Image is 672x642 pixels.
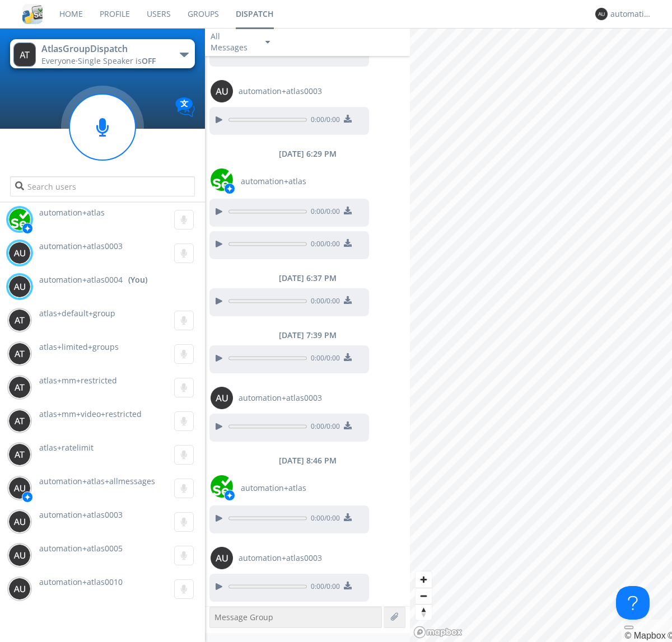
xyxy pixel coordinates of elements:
[8,578,31,600] img: 373638.png
[41,55,167,67] div: Everyone ·
[239,86,322,97] span: automation+atlas0003
[239,552,322,564] span: automation+atlas0003
[307,239,340,251] span: 0:00 / 0:00
[78,55,156,66] span: Single Speaker is
[39,207,105,218] span: automation+atlas
[8,343,31,365] img: 373638.png
[344,239,352,247] img: download media button
[344,207,352,214] img: download media button
[13,43,36,67] img: 373638.png
[265,41,270,44] img: caret-down-sm.svg
[39,409,142,419] span: atlas+mm+video+restricted
[8,275,31,298] img: 373638.png
[22,4,43,24] img: cddb5a64eb264b2086981ab96f4c1ba7
[344,115,352,123] img: download media button
[8,510,31,533] img: 373638.png
[344,296,352,304] img: download media button
[241,482,306,494] span: automation+atlas
[416,604,432,620] button: Reset bearing to north
[39,577,123,587] span: automation+atlas0010
[344,421,352,429] img: download media button
[416,588,432,604] span: Zoom out
[205,273,410,284] div: [DATE] 6:37 PM
[41,43,167,55] div: AtlasGroupDispatch
[616,586,650,620] iframe: Toggle Customer Support
[39,509,123,520] span: automation+atlas0003
[211,80,233,102] img: 373638.png
[595,8,608,20] img: 373638.png
[39,476,155,486] span: automation+atlas+allmessages
[8,544,31,566] img: 373638.png
[205,330,410,341] div: [DATE] 7:39 PM
[624,631,665,640] a: Mapbox
[39,274,123,285] span: automation+atlas0004
[211,387,233,409] img: 373638.png
[8,477,31,499] img: 373638.png
[39,308,115,318] span: atlas+default+group
[175,97,195,117] img: Translation enabled
[205,455,410,466] div: [DATE] 8:46 PM
[416,588,432,604] button: Zoom out
[307,353,340,365] span: 0:00 / 0:00
[307,421,340,434] span: 0:00 / 0:00
[8,309,31,331] img: 373638.png
[239,392,322,404] span: automation+atlas0003
[413,626,463,639] a: Mapbox logo
[211,547,233,569] img: 373638.png
[205,148,410,160] div: [DATE] 6:29 PM
[8,242,31,264] img: 373638.png
[416,604,432,620] span: Reset bearing to north
[8,410,31,432] img: 373638.png
[307,115,340,127] span: 0:00 / 0:00
[344,353,352,361] img: download media button
[624,626,633,629] button: Toggle attribution
[10,39,194,68] button: AtlasGroupDispatchEveryone·Single Speaker isOFF
[241,176,306,187] span: automation+atlas
[307,296,340,308] span: 0:00 / 0:00
[8,376,31,399] img: 373638.png
[211,31,255,53] div: All Messages
[307,513,340,526] span: 0:00 / 0:00
[10,176,194,196] input: Search users
[8,443,31,466] img: 373638.png
[142,55,156,66] span: OFF
[344,513,352,521] img: download media button
[416,571,432,588] button: Zoom in
[128,274,147,285] div: (You)
[39,341,119,352] span: atlas+limited+groups
[39,543,123,554] span: automation+atlas0005
[39,442,94,453] span: atlas+ratelimit
[307,582,340,594] span: 0:00 / 0:00
[39,375,117,386] span: atlas+mm+restricted
[344,582,352,589] img: download media button
[307,207,340,219] span: 0:00 / 0:00
[211,475,233,498] img: d2d01cd9b4174d08988066c6d424eccd
[8,208,31,231] img: d2d01cd9b4174d08988066c6d424eccd
[211,168,233,191] img: d2d01cd9b4174d08988066c6d424eccd
[39,241,123,251] span: automation+atlas0003
[610,8,652,20] div: automation+atlas0004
